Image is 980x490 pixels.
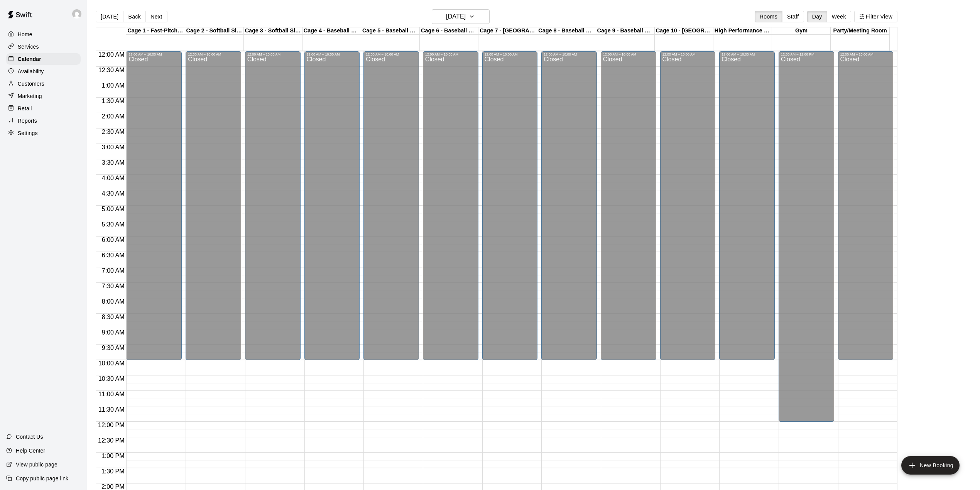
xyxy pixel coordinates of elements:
[188,52,239,56] div: 12:00 AM – 10:00 AM
[100,453,127,459] span: 1:00 PM
[537,27,596,35] div: Cage 8 - Baseball Pitching Machine
[96,51,127,58] span: 12:00 AM
[721,52,772,56] div: 12:00 AM – 10:00 AM
[96,67,127,73] span: 12:30 AM
[6,115,81,127] a: Reports
[18,30,32,38] p: Home
[100,128,127,135] span: 2:30 AM
[485,52,536,56] div: 12:00 AM – 10:00 AM
[307,52,358,56] div: 12:00 AM – 10:00 AM
[307,56,358,363] div: Closed
[100,298,127,305] span: 8:00 AM
[6,53,81,65] a: Calendar
[662,52,713,56] div: 12:00 AM – 10:00 AM
[96,422,126,428] span: 12:00 PM
[423,51,478,360] div: 12:00 AM – 10:00 AM: Closed
[363,51,419,360] div: 12:00 AM – 10:00 AM: Closed
[18,129,38,137] p: Settings
[100,159,127,166] span: 3:30 AM
[432,9,490,24] button: [DATE]
[247,52,298,56] div: 12:00 AM – 10:00 AM
[541,51,597,360] div: 12:00 AM – 10:00 AM: Closed
[302,27,361,35] div: Cage 4 - Baseball Pitching Machine
[807,11,827,22] button: Day
[100,190,127,197] span: 4:30 AM
[96,437,126,444] span: 12:30 PM
[544,56,595,363] div: Closed
[100,98,127,104] span: 1:30 AM
[100,237,127,243] span: 6:00 AM
[361,27,420,35] div: Cage 5 - Baseball Pitching Machine
[96,406,127,413] span: 11:30 AM
[840,56,891,363] div: Closed
[100,221,127,228] span: 5:30 AM
[366,52,417,56] div: 12:00 AM – 10:00 AM
[100,483,127,490] span: 2:00 PM
[18,80,44,88] p: Customers
[128,56,179,363] div: Closed
[755,11,782,22] button: Rooms
[71,6,87,22] div: Joe Florio
[901,456,960,475] button: add
[601,51,656,360] div: 12:00 AM – 10:00 AM: Closed
[831,27,889,35] div: Party/Meeting Room
[16,447,45,455] p: Help Center
[145,11,167,22] button: Next
[6,127,81,139] div: Settings
[6,78,81,90] a: Customers
[18,105,32,112] p: Retail
[662,56,713,363] div: Closed
[713,27,772,35] div: High Performance Lane
[100,175,127,181] span: 4:00 AM
[128,52,179,56] div: 12:00 AM – 10:00 AM
[100,345,127,351] span: 9:30 AM
[782,11,804,22] button: Staff
[126,51,182,360] div: 12:00 AM – 10:00 AM: Closed
[100,82,127,89] span: 1:00 AM
[16,461,57,468] p: View public page
[420,27,478,35] div: Cage 6 - Baseball Pitching Machine
[100,267,127,274] span: 7:00 AM
[126,27,185,35] div: Cage 1 - Fast-Pitch Machine and Automatic Baseball Hack Attack Pitching Machine
[18,43,39,51] p: Services
[6,41,81,52] a: Services
[304,51,360,360] div: 12:00 AM – 10:00 AM: Closed
[425,56,476,363] div: Closed
[827,11,851,22] button: Week
[779,51,834,422] div: 12:00 AM – 12:00 PM: Closed
[719,51,775,360] div: 12:00 AM – 10:00 AM: Closed
[425,52,476,56] div: 12:00 AM – 10:00 AM
[96,11,123,22] button: [DATE]
[16,433,43,441] p: Contact Us
[660,51,716,360] div: 12:00 AM – 10:00 AM: Closed
[16,475,68,482] p: Copy public page link
[245,51,301,360] div: 12:00 AM – 10:00 AM: Closed
[655,27,713,35] div: Cage 10 - [GEOGRAPHIC_DATA]
[100,314,127,320] span: 8:30 AM
[18,68,44,75] p: Availability
[123,11,146,22] button: Back
[18,92,42,100] p: Marketing
[100,468,127,475] span: 1:30 PM
[6,29,81,40] a: Home
[596,27,655,35] div: Cage 9 - Baseball Pitching Machine / [GEOGRAPHIC_DATA]
[100,206,127,212] span: 5:00 AM
[100,329,127,336] span: 9:00 AM
[721,56,772,363] div: Closed
[478,27,537,35] div: Cage 7 - [GEOGRAPHIC_DATA]
[366,56,417,363] div: Closed
[840,52,891,56] div: 12:00 AM – 10:00 AM
[446,11,466,22] h6: [DATE]
[72,9,81,19] img: Joe Florio
[6,90,81,102] div: Marketing
[244,27,302,35] div: Cage 3 - Softball Slo-pitch Iron [PERSON_NAME] & Baseball Pitching Machine
[6,103,81,114] a: Retail
[186,51,241,360] div: 12:00 AM – 10:00 AM: Closed
[18,55,41,63] p: Calendar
